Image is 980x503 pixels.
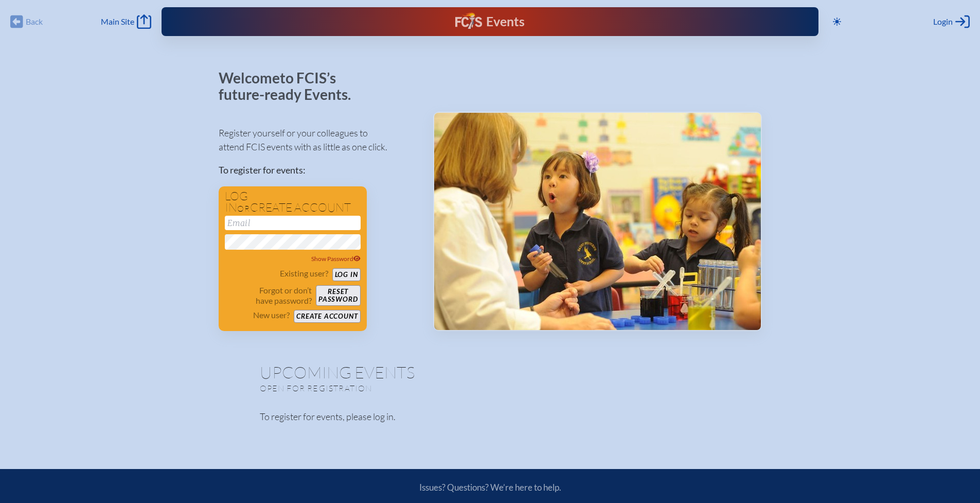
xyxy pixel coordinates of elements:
img: Events [434,113,761,330]
div: FCIS Events — Future ready [342,12,637,31]
p: New user? [253,310,290,320]
p: To register for events, please log in. [260,410,721,424]
span: Show Password [311,255,361,263]
p: Forgot or don’t have password? [225,285,312,306]
span: Login [933,16,953,27]
p: To register for events: [219,163,417,177]
h1: Log in create account [225,190,361,214]
button: Log in [332,268,361,281]
button: Resetpassword [316,285,360,306]
a: Main Site [101,14,151,29]
button: Create account [294,310,360,323]
p: Issues? Questions? We’re here to help. [309,482,671,493]
p: Register yourself or your colleagues to attend FCIS events with as little as one click. [219,126,417,154]
p: Welcome to FCIS’s future-ready Events. [219,70,363,102]
span: or [237,203,250,214]
p: Open for registration [260,383,531,393]
input: Email [225,216,361,230]
span: Main Site [101,16,134,27]
p: Existing user? [280,268,328,279]
h1: Upcoming Events [260,364,721,380]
